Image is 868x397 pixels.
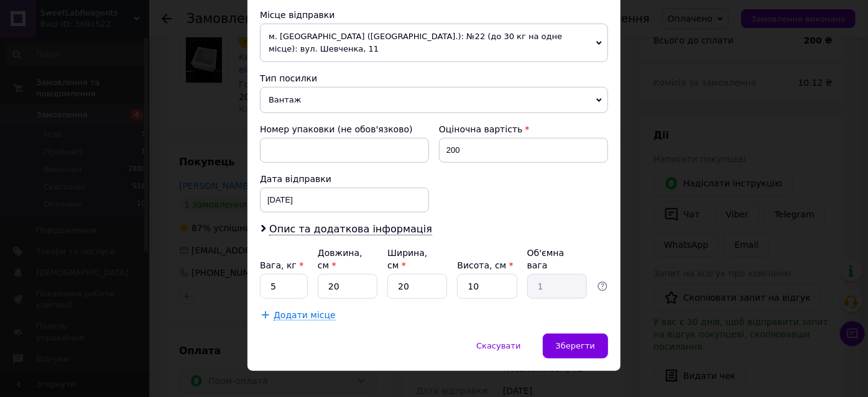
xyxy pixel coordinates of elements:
[274,310,336,321] span: Додати місце
[556,341,595,350] span: Зберегти
[457,260,513,270] label: Висота, см
[260,260,303,270] label: Вага, кг
[269,223,432,235] span: Опис та додаткова інформація
[260,87,608,113] span: Вантаж
[476,341,520,350] span: Скасувати
[318,248,362,270] label: Довжина, см
[527,247,587,272] div: Об'ємна вага
[260,24,608,62] span: м. [GEOGRAPHIC_DATA] ([GEOGRAPHIC_DATA].): №22 (до 30 кг на одне місце): вул. Шевченка, 11
[387,248,427,270] label: Ширина, см
[439,123,608,135] div: Оціночна вартість
[260,10,335,20] span: Місце відправки
[260,173,429,185] div: Дата відправки
[260,123,429,135] div: Номер упаковки (не обов'язково)
[260,73,317,83] span: Тип посилки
